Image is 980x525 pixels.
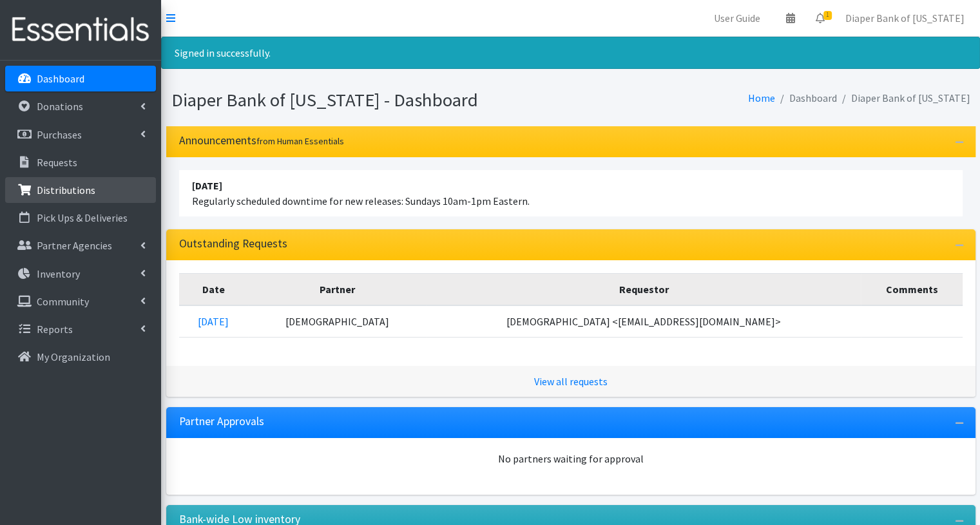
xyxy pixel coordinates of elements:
p: Dashboard [37,72,84,85]
p: Requests [37,156,77,169]
a: Pick Ups & Deliveries [5,205,156,231]
th: Requestor [427,273,861,305]
a: Dashboard [5,66,156,91]
a: [DATE] [198,315,229,328]
a: Distributions [5,177,156,203]
li: Diaper Bank of [US_STATE] [837,89,970,108]
a: Home [748,91,775,104]
p: Reports [37,323,73,336]
li: Regularly scheduled downtime for new releases: Sundays 10am-1pm Eastern. [179,170,963,216]
p: Partner Agencies [37,239,112,252]
a: Purchases [5,122,156,148]
th: Partner [248,273,427,305]
a: Requests [5,149,156,175]
h3: Announcements [179,134,344,148]
a: Donations [5,93,156,119]
p: Community [37,295,89,308]
a: User Guide [704,5,771,31]
a: Reports [5,316,156,342]
div: No partners waiting for approval [179,451,963,466]
a: Partner Agencies [5,233,156,258]
th: Date [179,273,249,305]
li: Dashboard [775,89,837,108]
h1: Diaper Bank of [US_STATE] - Dashboard [171,89,566,111]
img: HumanEssentials [5,8,156,52]
strong: [DATE] [192,179,222,192]
p: Distributions [37,184,95,196]
th: Comments [861,273,962,305]
td: [DEMOGRAPHIC_DATA] [248,305,427,338]
a: Inventory [5,261,156,287]
p: My Organization [37,350,110,363]
p: Purchases [37,128,82,141]
a: 1 [805,5,835,31]
p: Donations [37,100,83,113]
a: Community [5,289,156,314]
td: [DEMOGRAPHIC_DATA] <[EMAIL_ADDRESS][DOMAIN_NAME]> [427,305,861,338]
h3: Partner Approvals [179,415,264,428]
a: View all requests [534,375,608,388]
span: 1 [823,11,832,20]
small: from Human Essentials [256,135,344,147]
h3: Outstanding Requests [179,237,287,251]
a: Diaper Bank of [US_STATE] [835,5,975,31]
p: Inventory [37,267,80,280]
div: Signed in successfully. [161,37,980,69]
p: Pick Ups & Deliveries [37,211,128,224]
a: My Organization [5,344,156,370]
